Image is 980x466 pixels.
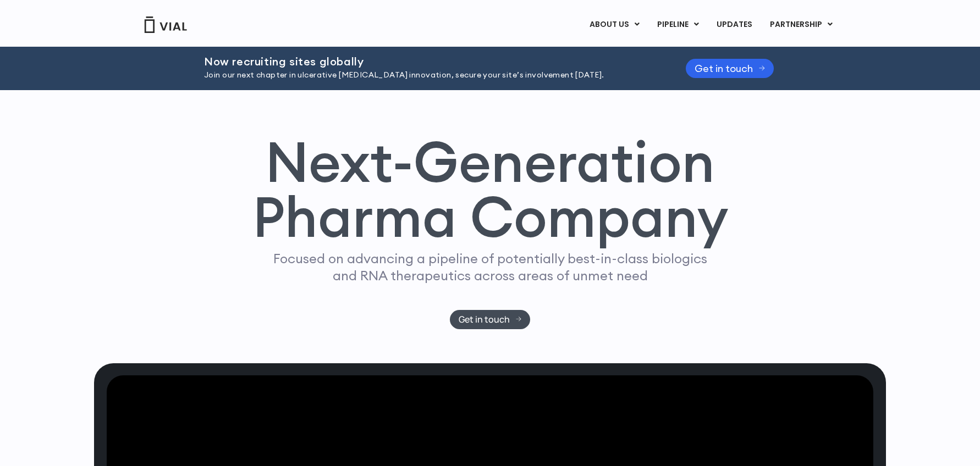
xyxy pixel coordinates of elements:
h2: Now recruiting sites globally [204,56,658,68]
p: Focused on advancing a pipeline of potentially best-in-class biologics and RNA therapeutics acros... [268,250,712,284]
img: Vial Logo [144,16,188,33]
a: PIPELINEMenu Toggle [648,15,707,34]
h1: Next-Generation Pharma Company [252,134,728,245]
a: UPDATES [708,15,761,34]
a: ABOUT USMenu Toggle [581,15,648,34]
a: Get in touch [686,59,774,78]
a: Get in touch [450,310,531,329]
a: PARTNERSHIPMenu Toggle [761,15,841,34]
span: Get in touch [459,315,510,324]
p: Join our next chapter in ulcerative [MEDICAL_DATA] innovation, secure your site’s involvement [DA... [204,69,658,81]
span: Get in touch [695,64,753,73]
